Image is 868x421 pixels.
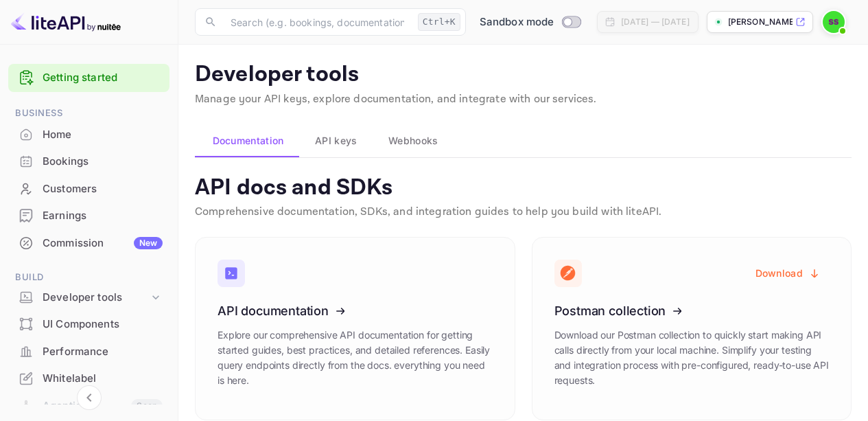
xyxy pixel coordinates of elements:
[388,133,438,149] span: Webhooks
[195,61,852,89] p: Developer tools
[8,106,169,121] span: Business
[823,11,845,33] img: Sonali Saroj
[8,311,169,337] a: UI Components
[43,290,149,306] div: Developer tools
[213,133,284,149] span: Documentation
[218,328,493,388] p: Explore our comprehensive API documentation for getting started guides, best practices, and detai...
[8,311,169,338] div: UI Components
[8,365,169,392] div: Whitelabel
[8,286,169,310] div: Developer tools
[195,237,515,420] a: API documentationExplore our comprehensive API documentation for getting started guides, best pra...
[8,365,169,391] a: Whitelabel
[43,371,163,387] div: Whitelabel
[11,11,121,33] img: LiteAPI logo
[134,237,163,249] div: New
[8,230,169,257] div: CommissionNew
[747,260,829,287] button: Download
[8,176,169,201] a: Customers
[218,304,493,318] h3: API documentation
[8,148,169,174] a: Bookings
[728,16,793,28] p: [PERSON_NAME]-h30q8.nui...
[315,133,357,149] span: API keys
[554,328,830,388] p: Download our Postman collection to quickly start making API calls directly from your local machin...
[8,270,169,285] span: Build
[8,122,169,147] a: Home
[474,14,586,30] div: Switch to Production mode
[43,317,163,332] div: UI Components
[8,230,169,255] a: CommissionNew
[480,14,554,30] span: Sandbox mode
[195,174,852,202] p: API docs and SDKs
[554,304,830,318] h3: Postman collection
[8,339,169,365] div: Performance
[8,176,169,203] div: Customers
[195,91,852,108] p: Manage your API keys, explore documentation, and integrate with our services.
[43,127,163,143] div: Home
[43,181,163,197] div: Customers
[8,203,169,229] div: Earnings
[8,148,169,175] div: Bookings
[43,208,163,224] div: Earnings
[195,124,852,157] div: account-settings tabs
[222,8,412,36] input: Search (e.g. bookings, documentation)
[43,154,163,170] div: Bookings
[8,64,169,92] div: Getting started
[43,236,163,251] div: Commission
[621,16,690,28] div: [DATE] — [DATE]
[418,13,460,31] div: Ctrl+K
[8,203,169,228] a: Earnings
[8,122,169,148] div: Home
[77,385,102,410] button: Collapse navigation
[43,344,163,360] div: Performance
[8,339,169,364] a: Performance
[195,204,852,220] p: Comprehensive documentation, SDKs, and integration guides to help you build with liteAPI.
[43,70,163,86] a: Getting started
